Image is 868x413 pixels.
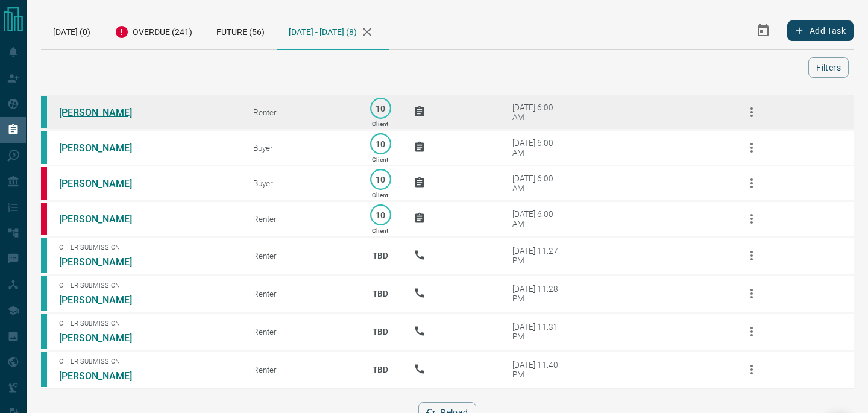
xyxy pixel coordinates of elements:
[512,209,564,229] div: [DATE] 6:00 AM
[749,16,778,45] button: Select Date Range
[365,277,395,310] p: TBD
[512,360,564,379] div: [DATE] 11:40 PM
[376,210,385,219] p: 10
[372,227,388,234] p: Client
[365,239,395,272] p: TBD
[41,352,47,387] div: condos.ca
[41,12,102,49] div: [DATE] (0)
[376,104,385,113] p: 10
[365,315,395,348] p: TBD
[59,370,149,382] a: [PERSON_NAME]
[512,102,564,122] div: [DATE] 6:00 AM
[59,107,149,118] a: [PERSON_NAME]
[253,365,347,374] div: Renter
[41,96,47,128] div: condos.ca
[59,320,235,327] span: Offer Submission
[372,156,388,163] p: Client
[512,284,564,303] div: [DATE] 11:28 PM
[253,143,347,153] div: Buyer
[59,294,149,306] a: [PERSON_NAME]
[204,12,277,49] div: Future (56)
[59,332,149,344] a: [PERSON_NAME]
[41,276,47,311] div: condos.ca
[102,12,204,49] div: Overdue (241)
[253,327,347,336] div: Renter
[41,314,47,349] div: condos.ca
[59,244,235,251] span: Offer Submission
[59,256,149,268] a: [PERSON_NAME]
[512,174,564,193] div: [DATE] 6:00 AM
[376,139,385,148] p: 10
[372,121,388,127] p: Client
[277,12,389,50] div: [DATE] - [DATE] (8)
[59,282,235,289] span: Offer Submission
[253,289,347,298] div: Renter
[372,192,388,198] p: Client
[787,20,854,41] button: Add Task
[59,213,149,225] a: [PERSON_NAME]
[376,175,385,184] p: 10
[253,214,347,224] div: Renter
[512,138,564,157] div: [DATE] 6:00 AM
[808,57,849,78] button: Filters
[253,251,347,260] div: Renter
[512,246,564,265] div: [DATE] 11:27 PM
[59,358,235,365] span: Offer Submission
[41,131,47,164] div: condos.ca
[365,353,395,386] p: TBD
[59,178,149,189] a: [PERSON_NAME]
[253,178,347,188] div: Buyer
[512,322,564,341] div: [DATE] 11:31 PM
[41,238,47,273] div: condos.ca
[41,167,47,200] div: property.ca
[253,107,347,117] div: Renter
[59,142,149,154] a: [PERSON_NAME]
[41,203,47,235] div: property.ca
